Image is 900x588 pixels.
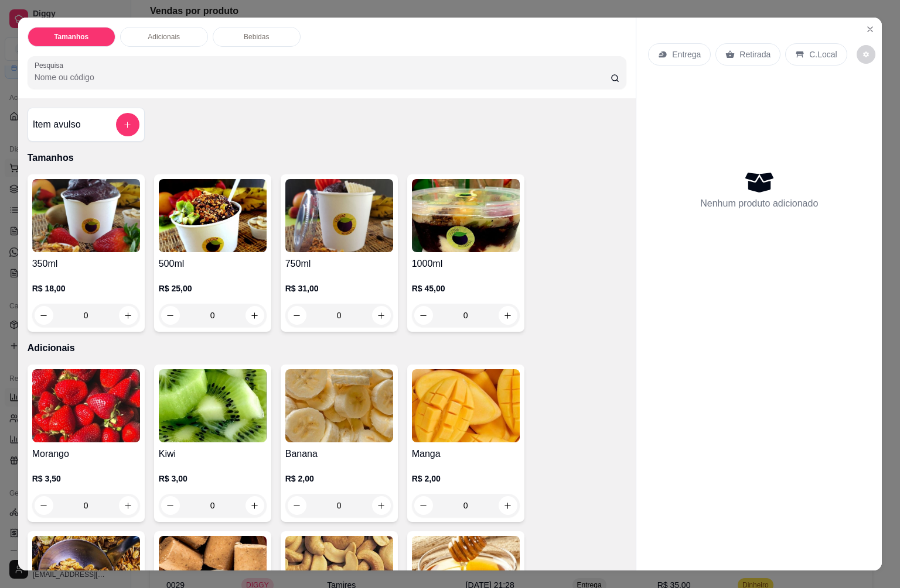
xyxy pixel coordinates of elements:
p: R$ 25,00 [159,283,267,294]
h4: 500ml [159,257,267,271]
p: R$ 18,00 [32,283,140,294]
img: product-image [285,179,393,252]
button: decrease-product-quantity [161,496,180,515]
h4: Kiwi [159,447,267,461]
button: decrease-product-quantity [857,45,875,64]
img: product-image [159,369,267,442]
h4: 350ml [32,257,140,271]
input: Pesquisa [35,71,611,83]
img: product-image [285,369,393,442]
p: R$ 3,50 [32,473,140,484]
p: R$ 2,00 [412,473,520,484]
p: Retirada [739,49,771,60]
h4: Morango [32,447,140,461]
p: C.Local [809,49,837,60]
img: product-image [412,369,520,442]
p: Adicionais [148,32,180,42]
p: Bebidas [244,32,269,42]
button: decrease-product-quantity [288,496,306,515]
button: increase-product-quantity [372,496,391,515]
button: increase-product-quantity [119,496,138,515]
button: increase-product-quantity [246,496,264,515]
p: R$ 31,00 [285,283,393,294]
button: increase-product-quantity [499,496,517,515]
button: decrease-product-quantity [414,496,433,515]
h4: Manga [412,447,520,461]
h4: Item avulso [33,118,81,132]
button: add-separate-item [116,113,139,136]
img: product-image [159,179,267,252]
button: decrease-product-quantity [35,496,53,515]
img: product-image [412,179,520,252]
p: R$ 3,00 [159,473,267,484]
h4: Banana [285,447,393,461]
p: Tamanhos [54,32,88,42]
p: Nenhum produto adicionado [700,197,818,211]
label: Pesquisa [35,60,67,70]
p: R$ 2,00 [285,473,393,484]
p: Tamanhos [28,151,627,165]
img: product-image [32,369,140,442]
p: Entrega [672,49,701,60]
h4: 1000ml [412,257,520,271]
h4: 750ml [285,257,393,271]
p: Adicionais [28,341,627,355]
img: product-image [32,179,140,252]
p: R$ 45,00 [412,283,520,294]
button: Close [861,20,879,39]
